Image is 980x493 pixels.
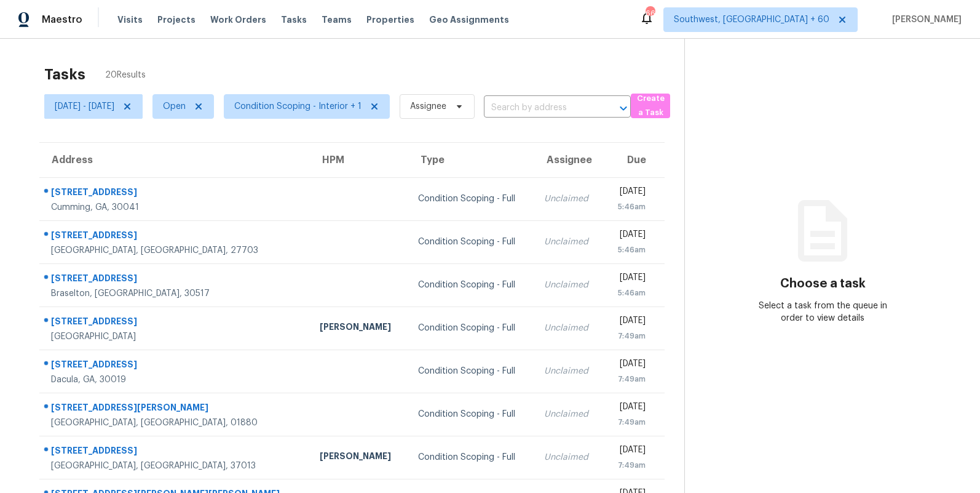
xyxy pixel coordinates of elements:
div: Unclaimed [544,365,593,377]
span: Tasks [281,15,307,24]
span: Create a Task [637,92,664,120]
div: Cumming, GA, 30041 [51,201,300,214]
div: 7:49am [614,330,646,342]
div: Condition Scoping - Full [418,236,524,248]
div: Unclaimed [544,322,593,334]
div: 7:49am [614,459,646,471]
div: Condition Scoping - Full [418,193,524,205]
div: 5:46am [614,287,646,299]
div: 7:49am [614,373,646,385]
div: 7:49am [614,416,646,428]
th: Assignee [534,143,603,177]
div: [STREET_ADDRESS] [51,229,300,244]
span: Visits [117,14,143,26]
div: [STREET_ADDRESS] [51,315,300,331]
div: Unclaimed [544,408,593,420]
div: [DATE] [614,358,646,373]
h2: Tasks [44,68,85,81]
div: [DATE] [614,401,646,416]
span: Properties [366,14,414,26]
div: [DATE] [614,444,646,459]
div: Condition Scoping - Full [418,365,524,377]
div: Condition Scoping - Full [418,279,524,291]
input: Search by address [484,98,596,118]
span: Open [163,100,186,113]
div: [GEOGRAPHIC_DATA] [51,331,300,343]
span: Work Orders [210,14,266,26]
div: 5:46am [614,244,646,256]
button: Create a Task [631,94,670,118]
div: [PERSON_NAME] [320,450,398,465]
div: 5:46am [614,201,646,213]
th: Address [39,143,310,177]
span: 20 Results [105,69,146,81]
th: Type [408,143,534,177]
div: [GEOGRAPHIC_DATA], [GEOGRAPHIC_DATA], 37013 [51,460,300,472]
div: Braselton, [GEOGRAPHIC_DATA], 30517 [51,287,300,300]
div: [STREET_ADDRESS] [51,186,300,201]
button: Open [615,100,632,117]
span: Maestro [42,14,82,26]
div: [DATE] [614,185,646,201]
div: [DATE] [614,271,646,287]
div: [STREET_ADDRESS][PERSON_NAME] [51,401,300,417]
div: [PERSON_NAME] [320,321,398,336]
div: Unclaimed [544,451,593,463]
span: Condition Scoping - Interior + 1 [234,100,362,113]
span: Projects [157,14,196,26]
span: [PERSON_NAME] [887,14,962,26]
div: Unclaimed [544,236,593,248]
div: [STREET_ADDRESS] [51,444,300,460]
div: [GEOGRAPHIC_DATA], [GEOGRAPHIC_DATA], 01880 [51,417,300,429]
div: [GEOGRAPHIC_DATA], [GEOGRAPHIC_DATA], 27703 [51,244,300,257]
span: Southwest, [GEOGRAPHIC_DATA] + 60 [674,14,829,26]
div: Unclaimed [544,279,593,291]
span: Assignee [410,100,446,113]
div: [STREET_ADDRESS] [51,358,300,374]
h3: Choose a task [780,278,866,290]
div: [DATE] [614,228,646,244]
div: [DATE] [614,315,646,330]
span: [DATE] - [DATE] [55,100,114,113]
div: Condition Scoping - Full [418,451,524,463]
div: Select a task from the queue in order to view details [754,300,891,324]
span: Teams [322,14,352,26]
span: Geo Assignments [429,14,509,26]
div: Dacula, GA, 30019 [51,374,300,386]
div: [STREET_ADDRESS] [51,272,300,287]
div: Condition Scoping - Full [418,322,524,334]
div: 661 [646,7,654,20]
th: Due [604,143,665,177]
div: Unclaimed [544,193,593,205]
div: Condition Scoping - Full [418,408,524,420]
th: HPM [310,143,408,177]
